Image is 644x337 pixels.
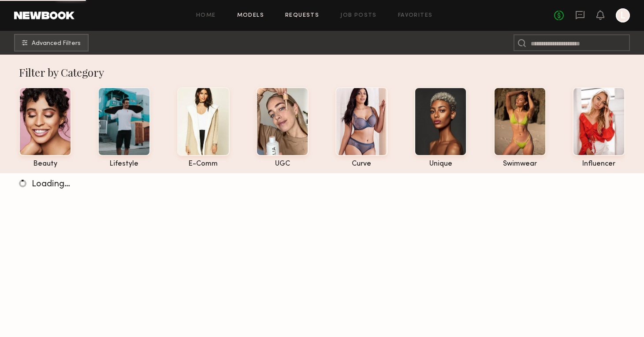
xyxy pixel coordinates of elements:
a: Job Posts [340,13,377,19]
a: L [616,8,630,22]
a: Favorites [398,13,433,19]
div: unique [414,160,467,168]
div: curve [335,160,388,168]
div: lifestyle [98,160,150,168]
a: Models [237,13,264,19]
div: swimwear [494,160,546,168]
div: e-comm [177,160,230,168]
div: UGC [256,160,309,168]
div: influencer [573,160,625,168]
span: Loading… [32,180,70,189]
a: Home [196,13,216,19]
div: Filter by Category [19,65,625,79]
span: Advanced Filters [32,41,81,47]
a: Requests [285,13,319,19]
div: beauty [19,160,71,168]
button: Advanced Filters [14,34,89,52]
